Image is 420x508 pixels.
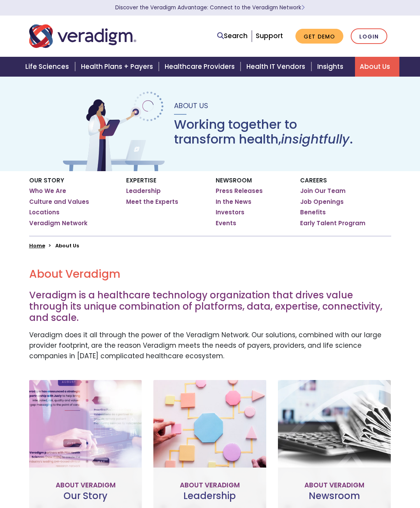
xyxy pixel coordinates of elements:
a: Healthcare Providers [160,57,242,77]
a: Search [217,31,248,41]
p: About Veradigm [35,480,136,490]
a: Early Talent Program [300,219,366,227]
p: About Veradigm [284,480,385,490]
em: insightfully [281,130,350,148]
a: Locations [29,208,60,216]
a: Culture and Values [29,198,89,206]
h1: Working together to transform health, . [174,117,359,147]
img: Veradigm logo [29,23,136,49]
a: Job Openings [300,198,344,206]
a: Health Plans + Payers [76,57,160,77]
a: Press Releases [216,187,263,195]
a: In the News [216,198,251,206]
a: Support [256,31,283,40]
a: Insights [313,57,355,77]
a: Who We Are [29,187,66,195]
a: About Us [355,57,399,77]
a: Health IT Vendors [242,57,312,77]
a: Home [29,242,45,249]
span: Learn More [301,4,305,11]
a: Veradigm Network [29,219,88,227]
a: Leadership [126,187,161,195]
a: Investors [216,208,244,216]
a: Login [351,28,387,44]
p: About Veradigm [160,480,260,490]
a: Meet the Experts [126,198,178,206]
a: Get Demo [295,29,343,44]
a: Life Sciences [21,57,76,77]
h3: Veradigm is a healthcare technology organization that drives value through its unique combination... [29,290,391,323]
a: Discover the Veradigm Advantage: Connect to the Veradigm NetworkLearn More [115,4,305,11]
a: Events [216,219,236,227]
a: Benefits [300,208,326,216]
span: About Us [174,101,208,110]
a: Join Our Team [300,187,346,195]
h2: About Veradigm [29,268,391,281]
p: Veradigm does it all through the power of the Veradigm Network. Our solutions, combined with our ... [29,330,391,362]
